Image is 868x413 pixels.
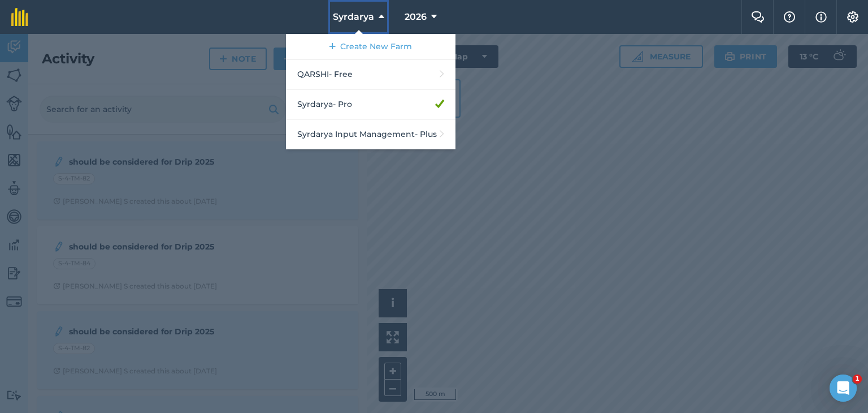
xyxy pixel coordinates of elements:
span: 1 [853,375,862,384]
a: Syrdarya Input Management- Plus [286,119,455,149]
iframe: Intercom live chat [830,375,857,402]
img: fieldmargin Logo [11,8,28,26]
a: Syrdarya- Pro [286,89,455,119]
span: Syrdarya [333,10,374,24]
img: Two speech bubbles overlapping with the left bubble in the forefront [751,11,765,23]
img: A question mark icon [783,11,796,23]
img: A cog icon [846,11,860,23]
img: svg+xml;base64,PHN2ZyB4bWxucz0iaHR0cDovL3d3dy53My5vcmcvMjAwMC9zdmciIHdpZHRoPSIxNyIgaGVpZ2h0PSIxNy... [815,10,827,24]
span: 2026 [405,10,427,24]
a: Create New Farm [286,34,455,59]
a: QARSHI- Free [286,59,455,89]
